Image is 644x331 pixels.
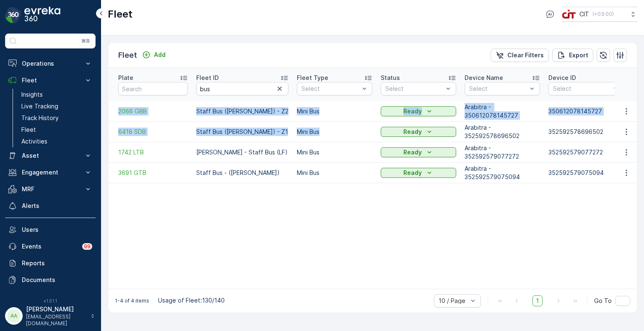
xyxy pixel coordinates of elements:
a: Alerts [5,198,96,214]
p: Usage of Fleet : 130/140 [158,296,225,305]
input: Search [118,82,188,95]
p: Export [569,51,588,59]
p: Ready [403,128,422,136]
p: Ready [403,107,422,115]
span: v 1.51.1 [5,298,96,303]
p: [PERSON_NAME] [26,305,86,313]
p: Documents [22,276,92,284]
a: Reports [5,255,96,272]
button: MRF [5,181,96,198]
p: Activities [21,137,47,146]
p: 350612078145727 [548,107,602,115]
a: 3691 GTB [118,169,188,177]
p: Clear Filters [507,51,544,59]
p: 352592579077272 [548,148,603,157]
p: Fleet Type [297,74,328,82]
a: Activities [18,136,96,147]
p: CIT [579,10,589,18]
p: Operations [22,59,79,68]
a: Insights [18,89,96,100]
p: ⌘B [81,38,90,44]
p: Select [553,85,611,93]
p: Device ID [548,74,576,82]
p: Status [381,74,400,82]
img: cit-logo_pOk6rL0.png [562,10,576,19]
p: Mini Bus [297,107,372,115]
p: 99 [84,243,91,250]
p: Users [22,226,92,234]
p: Ready [403,148,422,157]
p: Fleet [118,49,137,61]
button: Clear Filters [491,49,549,62]
a: 1742 LTB [118,148,188,157]
p: [PERSON_NAME] - Staff Bus (LF) [196,148,288,157]
p: Fleet [21,126,36,134]
p: Reports [22,259,92,267]
p: Fleet [22,76,79,85]
div: AA [7,309,21,323]
p: Mini Bus [297,148,372,157]
img: logo [5,7,22,23]
button: Ready [381,127,456,137]
a: Fleet [18,124,96,136]
button: Asset [5,147,96,164]
p: 352592578696502 [548,128,603,136]
p: Device Name [465,74,503,82]
p: Live Tracking [21,102,58,110]
p: Fleet ID [196,74,219,82]
p: Alerts [22,202,92,210]
a: Documents [5,272,96,288]
p: Asset [22,151,79,160]
p: Mini Bus [297,169,372,177]
button: Ready [381,147,456,157]
p: 1-4 of 4 items [115,298,149,304]
input: Search [196,82,288,95]
a: Track History [18,112,96,124]
p: Arabitra - 352592579075094 [465,164,540,181]
p: Plate [118,74,133,82]
p: Mini Bus [297,128,372,136]
span: 1 [532,295,543,306]
a: Users [5,221,96,238]
p: Fleet [108,8,132,21]
button: Ready [381,168,456,178]
p: Engagement [22,168,79,177]
p: Select [385,85,443,93]
button: Engagement [5,164,96,181]
p: Track History [21,114,59,122]
a: 6418 SDB [118,128,188,136]
p: Select [301,85,359,93]
button: CIT(+03:00) [562,7,637,22]
button: Ready [381,106,456,116]
p: Staff Bus - ([PERSON_NAME]) [196,169,288,177]
p: Arabitra - 350612078145727 [465,103,540,120]
p: MRF [22,185,79,193]
a: 2066 GBB [118,107,188,115]
p: Select [469,85,527,93]
p: Events [22,242,77,251]
p: ( +03:00 ) [592,11,614,18]
p: Staff Bus ([PERSON_NAME]) - Z1 [196,128,288,136]
a: Live Tracking [18,100,96,112]
a: Events99 [5,238,96,255]
p: Insights [21,90,43,99]
button: Fleet [5,72,96,89]
p: Arabitra - 352592578696502 [465,123,540,140]
button: AA[PERSON_NAME][EMAIL_ADDRESS][DOMAIN_NAME] [5,305,96,327]
p: Add [154,51,166,59]
button: Export [552,49,593,62]
p: Arabitra - 352592579077272 [465,144,540,161]
span: Go To [594,297,612,305]
button: Add [139,50,169,60]
img: logo_dark-DEwI_e13.png [24,7,60,23]
p: 352592579075094 [548,169,604,177]
p: Ready [403,169,422,177]
p: Staff Bus ([PERSON_NAME]) - Z2 [196,107,288,115]
p: [EMAIL_ADDRESS][DOMAIN_NAME] [26,313,86,327]
button: Operations [5,55,96,72]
